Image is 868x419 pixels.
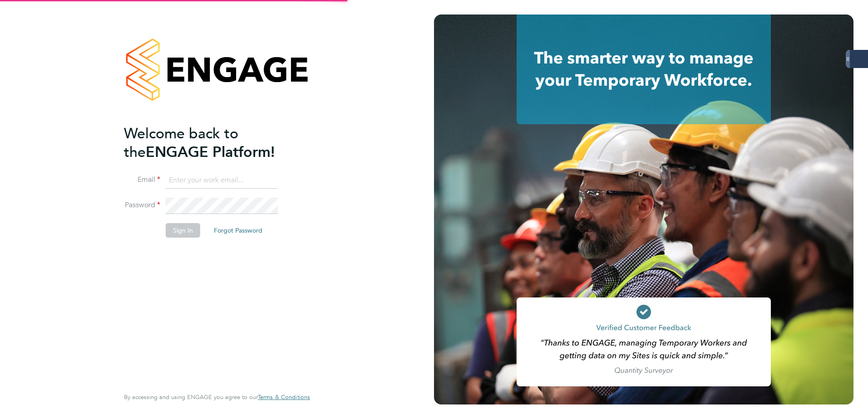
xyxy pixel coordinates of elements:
[166,172,278,189] input: Enter your work email...
[207,223,270,238] button: Forgot Password
[124,175,160,185] label: Email
[258,394,310,401] a: Terms & Conditions
[166,223,200,238] button: Sign In
[124,393,310,401] span: By accessing and using ENGAGE you agree to our
[124,200,160,210] label: Password
[124,124,301,161] h2: ENGAGE Platform!
[124,125,238,161] span: Welcome back to the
